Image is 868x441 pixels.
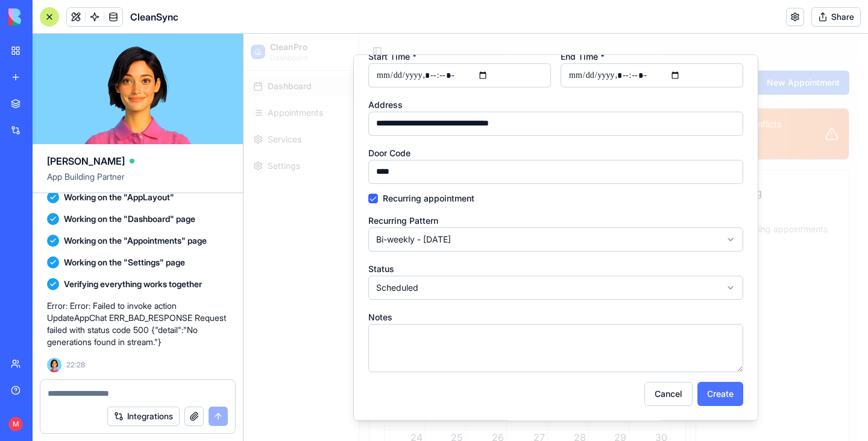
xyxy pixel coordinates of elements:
[47,358,61,372] img: Ella_00000_wcx2te.png
[125,230,151,240] label: Status
[64,191,174,203] span: Working on the "AppLayout"
[139,160,231,169] label: Recurring appointment
[125,182,195,192] label: Recurring Pattern
[47,154,125,168] span: [PERSON_NAME]
[125,17,173,28] label: Start Time *
[401,348,449,372] button: Cancel
[317,17,361,28] label: End Time *
[66,360,85,370] span: 22:28
[107,407,180,426] button: Integrations
[64,235,207,247] span: Working on the "Appointments" page
[8,417,23,431] span: M
[125,278,149,288] label: Notes
[64,256,185,268] span: Working on the "Settings" page
[130,10,178,24] h1: CleanSync
[64,213,195,225] span: Working on the "Dashboard" page
[454,348,500,372] button: Create
[8,8,83,25] img: logo
[125,114,167,124] label: Door Code
[811,7,861,27] button: Share
[64,278,202,290] span: Verifying everything works together
[47,171,228,192] span: App Building Partner
[125,66,159,76] label: Address
[47,300,228,348] p: Error: Error: Failed to invoke action UpdateAppChat ERR_BAD_RESPONSE Request failed with status c...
